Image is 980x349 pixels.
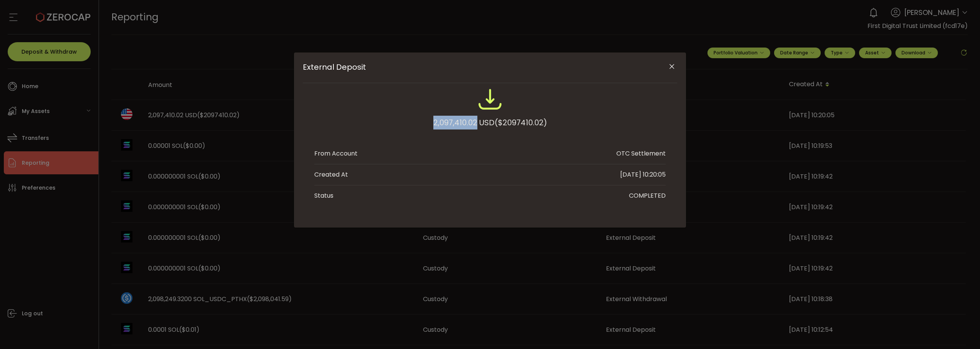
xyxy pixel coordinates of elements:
div: COMPLETED [629,191,666,200]
div: [DATE] 10:20:05 [620,170,666,179]
div: From Account [314,149,358,158]
div: Status [314,191,333,200]
div: External Deposit [294,52,686,228]
span: ($2097410.02) [495,116,547,129]
button: Close [665,60,678,74]
div: Created At [314,170,348,179]
span: External Deposit [303,62,640,72]
iframe: Chat Widget [942,312,980,349]
div: 2,097,410.02 USD [433,116,547,129]
div: OTC Settlement [616,149,666,158]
